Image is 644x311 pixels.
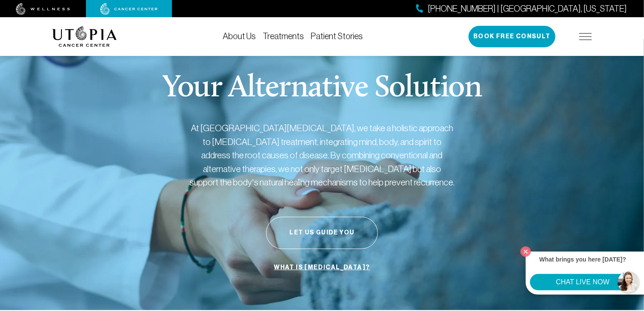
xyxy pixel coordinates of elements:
[518,244,533,259] button: Close
[428,3,627,15] span: [PHONE_NUMBER] | [GEOGRAPHIC_DATA], [US_STATE]
[311,31,363,41] a: Patient Stories
[540,256,626,263] strong: What brings you here [DATE]?
[100,3,158,15] img: cancer center
[579,33,592,40] img: icon-hamburger
[530,274,635,290] button: CHAT LIVE NOW
[416,3,627,15] a: [PHONE_NUMBER] | [GEOGRAPHIC_DATA], [US_STATE]
[52,26,117,47] img: logo
[469,26,555,47] button: Book Free Consult
[189,121,455,189] p: At [GEOGRAPHIC_DATA][MEDICAL_DATA], we take a holistic approach to [MEDICAL_DATA] treatment, inte...
[223,31,256,41] a: About Us
[162,73,481,104] p: Your Alternative Solution
[16,3,70,15] img: wellness
[263,31,304,41] a: Treatments
[272,259,372,276] a: What is [MEDICAL_DATA]?
[266,217,378,249] button: Let Us Guide You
